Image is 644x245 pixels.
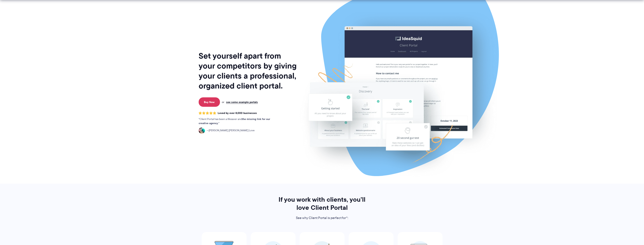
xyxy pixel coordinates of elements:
[199,117,270,125] strong: the missing link for our creative agency
[273,195,371,212] h2: If you work with clients, you’ll love Client Portal
[226,100,258,104] a: see some example portals
[207,128,255,133] span: [PERSON_NAME] [PERSON_NAME] Love
[273,215,371,221] p: See why Client Portal is perfect for*:
[199,97,220,107] a: Buy Now
[199,51,297,91] h1: Set yourself apart from your competitors by giving your clients a professional, organized client ...
[222,100,224,104] span: or
[199,117,278,125] p: Client Portal has been a lifesaver and .
[218,111,257,115] span: Loved by over 8,000 businesses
